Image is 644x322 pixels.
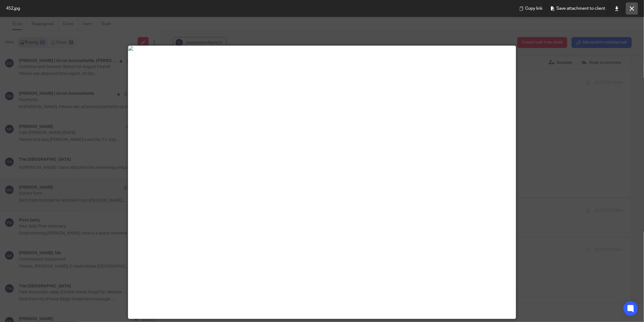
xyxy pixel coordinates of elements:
a: Outlook for Android [21,13,62,18]
button: Save attachment to client [548,2,608,15]
button: Copy link [517,2,545,15]
a: Outlook for Android [21,46,62,51]
span: Copy link [525,5,542,12]
span: 452.jpg [6,5,20,12]
img: 452.jpg [128,46,516,51]
span: Save attachment to client [556,5,605,12]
